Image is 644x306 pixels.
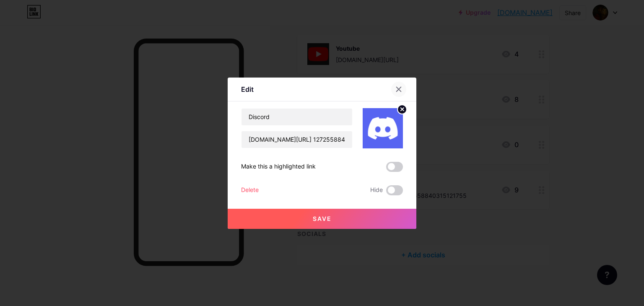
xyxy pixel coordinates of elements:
img: link_thumbnail [363,108,403,148]
div: Make this a highlighted link [241,162,316,172]
button: Save [228,209,416,229]
input: URL [241,131,352,148]
div: Delete [241,185,259,195]
span: Hide [370,185,383,195]
input: Title [241,109,352,125]
span: Save [313,215,332,222]
div: Edit [241,84,254,94]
